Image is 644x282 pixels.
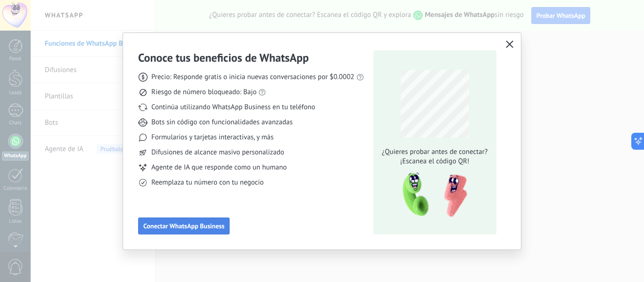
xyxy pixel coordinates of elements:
[151,118,293,127] span: Bots sin código con funcionalidades avanzadas
[143,223,224,229] span: Conectar WhatsApp Business
[379,157,490,166] span: ¡Escanea el código QR!
[151,163,287,172] span: Agente de IA que responde como un humano
[151,103,315,112] span: Continúa utilizando WhatsApp Business en tu teléfono
[151,148,284,157] span: Difusiones de alcance masivo personalizado
[379,147,490,157] span: ¿Quieres probar antes de conectar?
[151,133,273,142] span: Formularios y tarjetas interactivas, y más
[151,178,264,187] span: Reemplaza tu número con tu negocio
[151,88,256,97] span: Riesgo de número bloqueado: Bajo
[138,50,309,65] h3: Conoce tus beneficios de WhatsApp
[151,73,355,82] span: Precio: Responde gratis o inicia nuevas conversaciones por $0.0002
[138,218,230,234] button: Conectar WhatsApp Business
[395,170,469,220] img: qr-pic-1x.png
